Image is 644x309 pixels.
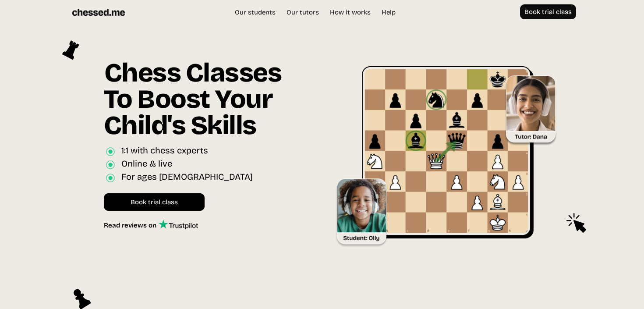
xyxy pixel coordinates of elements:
[104,60,309,145] h1: Chess Classes To Boost Your Child's Skills
[282,8,323,17] a: Our tutors
[121,145,208,158] div: 1:1 with chess experts
[104,193,205,211] a: Book trial class
[104,220,198,229] a: Read reviews on
[377,8,400,17] a: Help
[104,221,159,229] div: Read reviews on
[121,171,253,184] div: For ages [DEMOGRAPHIC_DATA]
[230,8,280,17] a: Our students
[520,4,576,19] a: Book trial class
[326,8,375,17] a: How it works
[121,158,172,171] div: Online & live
